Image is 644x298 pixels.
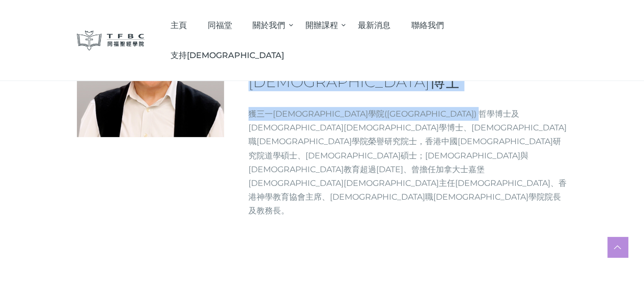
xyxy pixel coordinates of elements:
a: 開辦課程 [295,10,348,40]
span: 聯絡我們 [411,20,444,30]
a: 最新消息 [348,10,401,40]
a: 同福堂 [197,10,242,40]
a: 聯絡我們 [401,10,454,40]
span: 最新消息 [358,20,390,30]
a: Scroll to top [607,237,628,257]
span: 同福堂 [207,20,232,30]
span: 關於我們 [253,20,285,30]
span: 開辦課程 [305,20,338,30]
span: 支持[DEMOGRAPHIC_DATA] [171,50,284,60]
a: 支持[DEMOGRAPHIC_DATA] [160,40,294,70]
a: 主頁 [160,10,197,40]
img: 同福聖經學院 TFBC [77,31,145,50]
h3: 客席講師 - [PERSON_NAME][DEMOGRAPHIC_DATA]博士 [248,56,568,91]
span: 主頁 [171,20,187,30]
a: 關於我們 [242,10,295,40]
p: 獲三一[DEMOGRAPHIC_DATA]學院([GEOGRAPHIC_DATA]) 哲學博士及[DEMOGRAPHIC_DATA][DEMOGRAPHIC_DATA]學博士、[DEMOGRAP... [248,107,568,218]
